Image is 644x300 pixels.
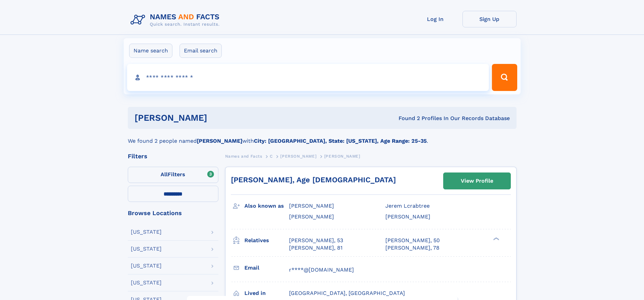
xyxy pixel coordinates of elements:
[128,129,517,145] div: We found 2 people named with .
[244,287,289,299] h3: Lived in
[461,173,493,189] div: View Profile
[161,171,168,178] span: All
[135,114,303,122] h1: [PERSON_NAME]
[385,237,440,244] a: [PERSON_NAME], 50
[324,154,360,159] span: [PERSON_NAME]
[289,203,334,209] span: [PERSON_NAME]
[444,173,510,189] a: View Profile
[280,152,316,160] a: [PERSON_NAME]
[127,64,489,91] input: search input
[225,152,262,160] a: Names and Facts
[408,11,462,27] a: Log In
[270,152,273,160] a: C
[231,176,396,184] a: [PERSON_NAME], Age [DEMOGRAPHIC_DATA]
[131,263,162,269] div: [US_STATE]
[385,244,439,252] a: [PERSON_NAME], 78
[197,138,242,144] b: [PERSON_NAME]
[180,44,222,58] label: Email search
[289,213,334,220] span: [PERSON_NAME]
[270,154,273,159] span: C
[289,237,343,244] a: [PERSON_NAME], 53
[128,167,218,183] label: Filters
[492,236,500,241] div: ❯
[303,115,510,122] div: Found 2 Profiles In Our Records Database
[385,203,430,209] span: Jerem Lcrabtree
[254,138,427,144] b: City: [GEOGRAPHIC_DATA], State: [US_STATE], Age Range: 25-35
[462,11,517,27] a: Sign Up
[244,200,289,212] h3: Also known as
[128,153,218,159] div: Filters
[131,229,162,235] div: [US_STATE]
[385,213,430,220] span: [PERSON_NAME]
[131,246,162,252] div: [US_STATE]
[289,244,342,252] a: [PERSON_NAME], 81
[492,64,517,91] button: Search Button
[128,11,225,29] img: Logo Names and Facts
[129,44,172,58] label: Name search
[280,154,316,159] span: [PERSON_NAME]
[289,290,405,296] span: [GEOGRAPHIC_DATA], [GEOGRAPHIC_DATA]
[244,262,289,274] h3: Email
[131,280,162,285] div: [US_STATE]
[244,235,289,246] h3: Relatives
[128,210,218,216] div: Browse Locations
